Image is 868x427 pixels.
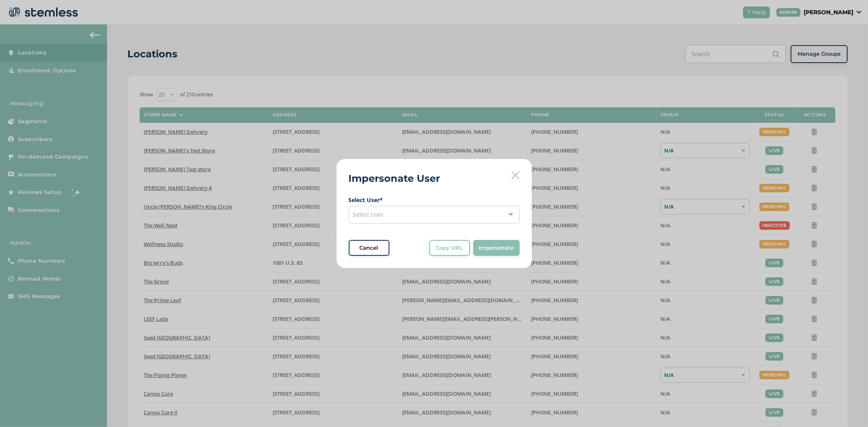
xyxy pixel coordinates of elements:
span: Impersonate [479,244,514,252]
h2: Impersonate User [349,171,440,186]
label: Select User [349,196,520,204]
span: Cancel [360,244,378,252]
span: Select User [353,211,384,218]
button: Copy URL [429,240,470,256]
button: Impersonate [473,240,520,256]
iframe: Chat Widget [827,388,868,427]
span: Copy URL [436,244,463,252]
button: Cancel [349,240,389,256]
